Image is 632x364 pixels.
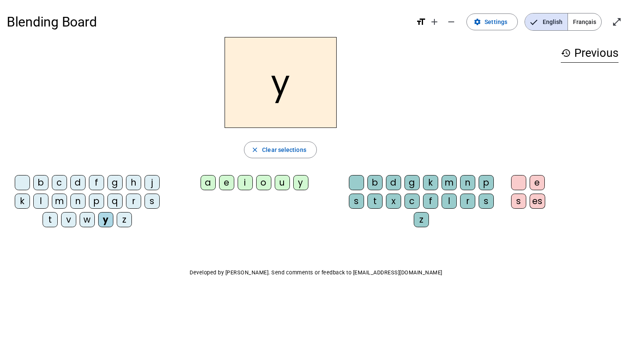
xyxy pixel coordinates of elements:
button: Decrease font size [443,13,460,30]
h3: Previous [561,44,619,63]
div: r [460,194,475,209]
mat-button-toggle-group: Language selection [525,13,602,31]
div: s [479,194,494,209]
div: w [80,212,95,227]
div: f [423,194,438,209]
p: Developed by [PERSON_NAME]. Send comments or feedback to [EMAIL_ADDRESS][DOMAIN_NAME] [7,268,625,278]
button: Enter full screen [608,13,625,30]
mat-icon: close [251,146,259,154]
mat-icon: remove [446,17,456,27]
span: Clear selections [262,145,306,155]
div: es [530,194,545,209]
div: b [33,175,48,190]
div: e [530,175,545,190]
div: s [349,194,364,209]
span: English [525,13,568,30]
div: p [89,194,104,209]
div: n [70,194,86,209]
div: u [275,175,290,190]
mat-icon: history [561,48,571,58]
div: q [107,194,123,209]
div: z [117,212,132,227]
mat-icon: format_size [416,17,426,27]
div: z [414,212,429,227]
div: j [145,175,160,190]
div: y [293,175,308,190]
div: t [43,212,58,227]
div: d [386,175,401,190]
div: c [404,194,420,209]
div: m [52,194,67,209]
div: n [460,175,475,190]
h2: y [225,37,337,128]
div: t [367,194,383,209]
div: h [126,175,141,190]
div: x [386,194,401,209]
span: Français [568,13,601,30]
h1: Blending Board [7,8,409,35]
div: k [423,175,438,190]
div: a [201,175,216,190]
div: l [33,194,48,209]
mat-icon: open_in_full [612,17,622,27]
button: Clear selections [244,141,317,158]
div: i [238,175,253,190]
mat-icon: add [429,17,439,27]
div: e [219,175,234,190]
span: Settings [485,17,507,27]
mat-icon: settings [474,18,481,26]
div: p [479,175,494,190]
div: k [15,194,30,209]
button: Settings [466,13,518,30]
div: l [442,194,457,209]
div: v [61,212,76,227]
div: g [107,175,123,190]
div: g [404,175,420,190]
div: c [52,175,67,190]
button: Increase font size [426,13,443,30]
div: y [98,212,113,227]
div: o [256,175,271,190]
div: m [442,175,457,190]
div: r [126,194,141,209]
div: s [145,194,160,209]
div: d [70,175,86,190]
div: f [89,175,104,190]
div: s [511,194,526,209]
div: b [367,175,383,190]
